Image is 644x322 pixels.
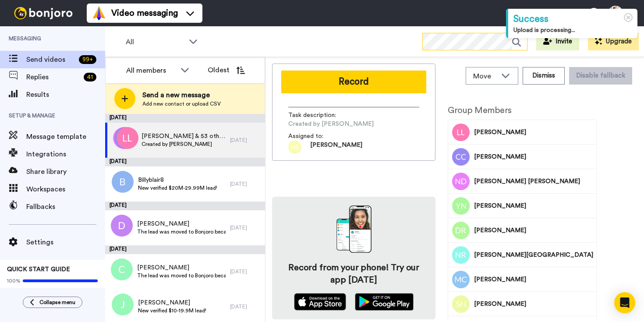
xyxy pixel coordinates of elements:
[113,127,135,149] img: nd.png
[26,149,105,159] span: Integrations
[452,222,470,239] img: Image of Dwight Robinson
[536,33,579,50] button: Invite
[281,262,427,286] h4: Record from your phone! Try our app [DATE]
[26,72,80,82] span: Replies
[26,89,105,100] span: Results
[142,132,226,141] span: [PERSON_NAME] & 53 others
[126,37,184,47] span: All
[138,184,217,191] span: New verified $20M-29.99M lead!
[26,237,105,248] span: Settings
[474,128,593,137] span: [PERSON_NAME]
[452,173,470,190] img: Image of Nathalie De Vos Burchart
[84,73,96,81] div: 41
[473,71,497,81] span: Move
[588,33,639,50] button: Upgrade
[230,224,261,231] div: [DATE]
[201,61,251,79] button: Oldest
[474,177,593,186] span: [PERSON_NAME] [PERSON_NAME]
[474,202,593,210] span: [PERSON_NAME]
[26,202,105,212] span: Fallbacks
[474,300,593,308] span: [PERSON_NAME]
[137,263,226,272] span: [PERSON_NAME]
[112,171,134,193] img: b.png
[336,205,372,253] img: download
[474,275,593,284] span: [PERSON_NAME]
[111,215,133,237] img: d.png
[26,166,105,177] span: Share library
[79,55,96,64] div: 99 +
[11,7,76,19] img: bj-logo-header-white.svg
[288,141,301,154] img: nb.png
[281,71,426,93] button: Record
[513,12,632,26] div: Success
[111,258,133,280] img: c.png
[230,303,261,310] div: [DATE]
[138,298,206,307] span: [PERSON_NAME]
[142,100,221,107] span: Add new contact or upload CSV
[112,294,134,315] img: j.png
[230,137,261,144] div: [DATE]
[105,158,265,166] div: [DATE]
[523,67,565,85] button: Dismiss
[310,141,362,154] span: [PERSON_NAME]
[452,295,470,313] img: Image of Stewart Heath
[105,245,265,254] div: [DATE]
[7,266,70,272] span: QUICK START GUIDE
[26,184,105,195] span: Workspaces
[288,111,350,120] span: Task description :
[114,127,136,149] img: cc.png
[26,54,75,65] span: Send videos
[126,65,176,76] div: All members
[230,180,261,188] div: [DATE]
[137,272,226,279] span: The lead was moved to Bonjoro because they don't have a phone number.
[513,26,632,35] div: Upload is processing...
[137,219,226,228] span: [PERSON_NAME]
[614,292,635,313] div: Open Intercom Messenger
[452,124,470,141] img: Image of Lyn Ling
[452,271,470,288] img: Image of Mike Castain
[105,202,265,210] div: [DATE]
[452,197,470,215] img: Image of Yukiko Nakayama
[230,268,261,275] div: [DATE]
[26,131,105,142] span: Message template
[448,106,597,115] h2: Group Members
[137,228,226,235] span: The lead was moved to Bonjoro because they don't have a phone number.
[569,67,632,85] button: Disable fallback
[111,7,178,19] span: Video messaging
[294,293,346,311] img: appstore
[355,293,414,311] img: playstore
[474,152,593,161] span: [PERSON_NAME]
[474,251,593,259] span: [PERSON_NAME][GEOGRAPHIC_DATA]
[288,132,350,141] span: Assigned to:
[117,127,138,149] img: ll.png
[105,114,265,123] div: [DATE]
[92,6,106,20] img: vm-color.svg
[474,226,593,235] span: [PERSON_NAME]
[7,277,21,284] span: 100%
[452,246,470,264] img: Image of Namrata Randhawa
[138,307,206,314] span: New verified $10-19.9M lead!
[39,299,75,306] span: Collapse menu
[23,297,82,308] button: Collapse menu
[288,120,374,128] span: Created by [PERSON_NAME]
[142,90,221,100] span: Send a new message
[452,148,470,166] img: Image of Charles Carillo
[138,176,217,184] span: Billyblair8
[142,141,226,148] span: Created by [PERSON_NAME]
